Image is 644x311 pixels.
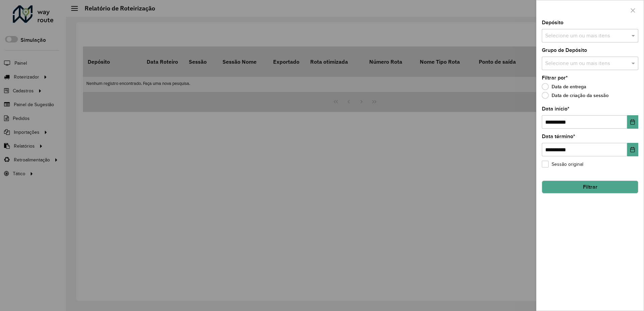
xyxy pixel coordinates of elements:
[542,19,563,27] label: Depósito
[542,105,569,113] label: Data início
[542,161,583,168] label: Sessão original
[542,46,587,54] label: Grupo de Depósito
[542,132,575,141] label: Data término
[542,92,609,99] label: Data de criação da sessão
[627,115,638,129] button: Choose Date
[627,143,638,156] button: Choose Date
[542,74,568,82] label: Filtrar por
[542,83,586,90] label: Data de entrega
[542,181,638,193] button: Filtrar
